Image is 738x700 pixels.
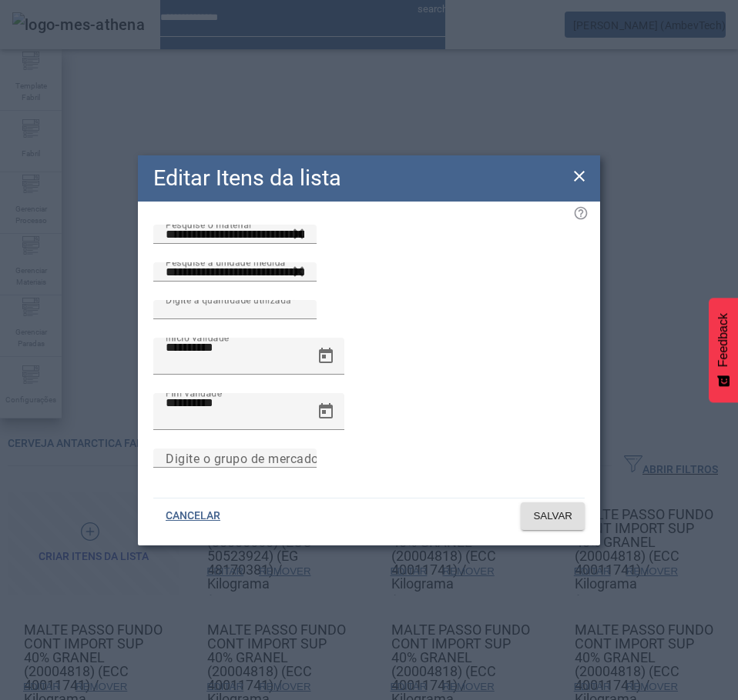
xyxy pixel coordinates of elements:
button: CANCELAR [153,502,233,530]
mat-label: Fim validade [166,387,222,398]
button: Open calendar [307,338,344,375]
mat-label: Pesquise o material [166,218,251,229]
input: Number [166,225,304,244]
mat-label: Digite o grupo de mercadoria [166,451,334,465]
input: Number [166,263,304,282]
button: Feedback - Mostrar pesquisa [709,298,738,402]
mat-label: Início validade [166,332,229,342]
span: Feedback [716,313,730,367]
mat-label: Digite a quantidade utilizada [166,294,291,305]
button: Open calendar [307,393,344,430]
h2: Editar Itens da lista [153,162,341,195]
mat-label: Pesquise a unidade medida [166,256,286,267]
span: SALVAR [533,508,572,524]
button: SALVAR [521,502,585,530]
span: CANCELAR [166,508,220,524]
